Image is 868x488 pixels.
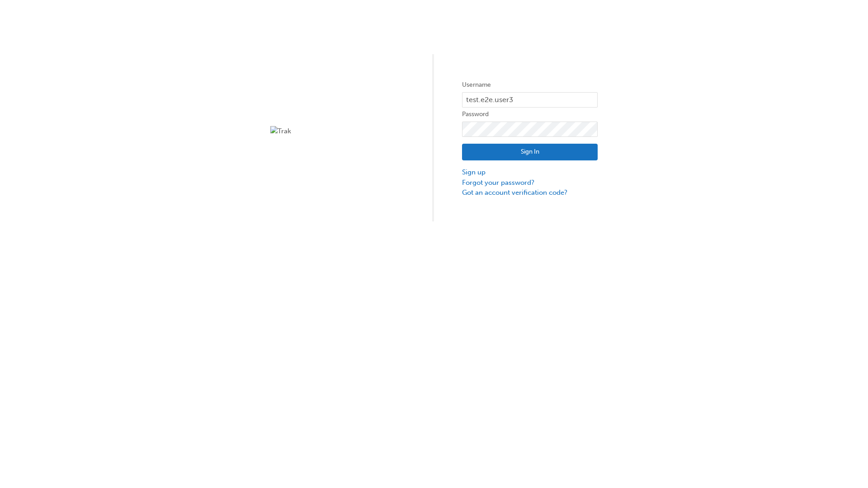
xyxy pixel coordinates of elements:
[462,92,598,108] input: Username
[462,178,598,188] a: Forgot your password?
[462,167,598,178] a: Sign up
[270,126,406,136] img: Trak
[462,188,598,198] a: Got an account verification code?
[462,144,598,161] button: Sign In
[462,80,598,90] label: Username
[462,109,598,120] label: Password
